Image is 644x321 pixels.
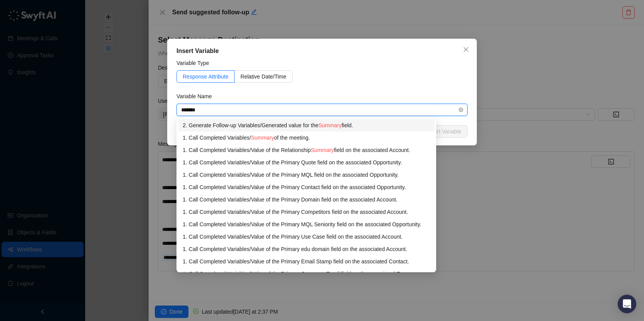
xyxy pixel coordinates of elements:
span: Summary [311,147,334,153]
div: 1. Call Completed Variables / Value of the Relationship field on the associated Account. [183,146,430,154]
span: Relative Date/Time [240,73,286,80]
div: 1. Call Completed Variables / Value of the Primary Contact field on the associated Opportunity. [183,183,430,191]
div: 1. Call Completed Variables / Value of the Primary Quote field on the associated Opportunity. [183,158,430,167]
span: Summary [251,135,274,141]
div: 1. Call Completed Variables / Value of the Primary Email Stamp field on the associated Contact. [183,257,430,266]
div: 1. Call Completed Variables / Value of the Primary MQL Seniority field on the associated Opportun... [183,220,430,229]
label: Variable Type [176,59,214,67]
span: close [463,46,469,53]
div: 1. Call Completed Variables / Value of the Primary Use Case field on the associated Account. [183,232,430,241]
div: 1. Call Completed Variables / Value of the Primary Domain field on the associated Account. [183,195,430,204]
div: 1. Call Completed Variables / Value of the Primary Competitors field on the associated Account. [183,208,430,216]
div: 1. Call Completed Variables / of the meeting. [183,133,430,142]
span: Summary [319,122,342,128]
button: Close [460,43,472,56]
div: Insert Variable [176,46,468,56]
div: 1. Call Completed Variables / Value of the Primary MQL field on the associated Opportunity. [183,171,430,179]
div: Open Intercom Messenger [618,295,636,313]
label: Variable Name [176,92,217,101]
span: Response Attribute [183,73,228,80]
div: 1. Call Completed Variables / Value of the Primary edu domain field on the associated Account. [183,245,430,253]
div: 2. Generate Follow-up Variables / Generated value for the field. [183,121,430,130]
span: close-circle [459,108,463,112]
div: 1. Call Completed Variables / Value of the Primary Customer Email field on the associated Event. [183,270,430,278]
button: Insert Variable [421,125,468,138]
